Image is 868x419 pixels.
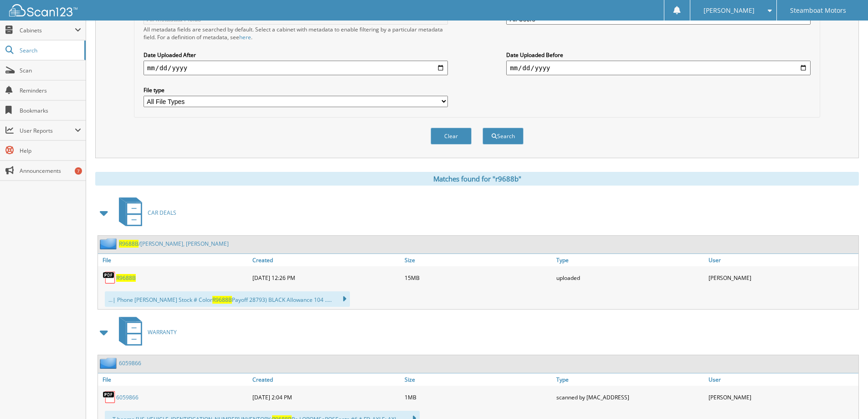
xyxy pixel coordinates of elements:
span: Steamboat Motors [790,8,846,13]
span: Bookmarks [20,107,81,114]
span: Cabinets [20,26,75,34]
a: here [239,33,251,41]
button: Clear [431,128,472,145]
a: File [98,373,250,386]
span: WARRANTY [148,328,177,336]
div: scanned by [MAC_ADDRESS] [554,388,706,406]
span: Reminders [20,87,81,94]
img: folder2.png [100,357,119,369]
span: R9688B [212,296,232,304]
a: CAR DEALS [113,195,176,231]
span: Scan [20,67,81,74]
div: 7 [75,167,82,175]
a: Created [250,373,402,386]
a: R9688B/[PERSON_NAME], [PERSON_NAME] [119,240,229,248]
span: Search [20,47,80,54]
a: Created [250,254,402,266]
input: end [506,61,811,75]
img: PDF.png [103,390,116,404]
span: R9688B [119,240,139,248]
a: WARRANTY [113,314,177,350]
a: Type [554,254,706,266]
a: Size [402,373,555,386]
div: ...| Phone [PERSON_NAME] Stock # Color Payoff 28793) BLACK Allowance 104 ..... [105,291,350,307]
a: R9688B [116,274,136,282]
span: CAR DEALS [148,209,176,217]
img: folder2.png [100,238,119,249]
div: [DATE] 12:26 PM [250,269,402,287]
div: Matches found for "r9688b" [95,172,859,186]
a: 6059866 [119,359,141,367]
button: Search [483,128,524,145]
a: User [706,373,858,386]
div: 15MB [402,269,555,287]
label: Date Uploaded Before [506,51,811,59]
a: User [706,254,858,266]
span: Announcements [20,167,81,175]
div: uploaded [554,269,706,287]
label: File type [144,86,448,94]
div: [PERSON_NAME] [706,269,858,287]
a: File [98,254,250,266]
div: All metadata fields are searched by default. Select a cabinet with metadata to enable filtering b... [144,26,448,41]
div: [DATE] 2:04 PM [250,388,402,406]
a: Size [402,254,555,266]
div: 1MB [402,388,555,406]
span: Help [20,147,81,155]
a: 6059866 [116,393,139,401]
div: [PERSON_NAME] [706,388,858,406]
input: start [144,61,448,75]
img: scan123-logo-white.svg [9,4,77,16]
span: [PERSON_NAME] [704,8,755,13]
span: User Reports [20,127,75,134]
a: Type [554,373,706,386]
label: Date Uploaded After [144,51,448,59]
img: PDF.png [103,271,116,285]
